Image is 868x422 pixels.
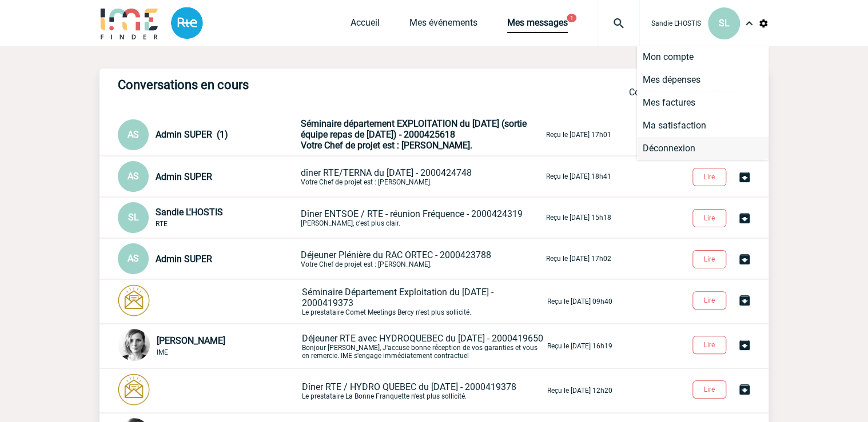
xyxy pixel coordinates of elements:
[683,294,738,305] a: Lire
[738,383,751,396] img: Archiver la conversation
[118,384,612,395] a: Dîner RTE / HYDRO QUEBEC du [DATE] - 2000419378Le prestataire La Bonne Franquette n'est plus soll...
[683,383,738,394] a: Lire
[546,131,611,139] p: Reçu le [DATE] 17h01
[156,220,168,228] span: RTE
[156,207,223,218] span: Sandie L'HOSTIS
[683,339,738,349] a: Lire
[692,380,726,399] button: Lire
[547,342,612,350] p: Reçu le [DATE] 16h19
[118,161,298,192] div: Conversation privée : Client - Agence
[683,171,738,182] a: Lire
[719,18,730,29] span: SL
[99,7,159,39] img: IME-Finder
[547,387,612,395] p: Reçu le [DATE] 12h20
[692,291,726,310] button: Lire
[651,19,701,27] span: Sandie L'HOSTIS
[118,329,300,363] div: Conversation privée : Client - Agence
[738,252,751,266] img: Archiver la conversation
[157,348,168,356] span: IME
[302,287,493,308] span: Séminaire Département Exploitation du [DATE] - 2000419373
[637,137,769,160] li: Déconnexion
[157,335,225,346] span: [PERSON_NAME]
[118,295,612,306] a: Séminaire Département Exploitation du [DATE] - 2000419373Le prestataire Comet Meetings Bercy n'es...
[637,46,769,69] a: Mon compte
[118,373,150,405] img: photonotifcontact.png
[302,287,545,316] p: Le prestataire Comet Meetings Bercy n'est plus sollicité.
[118,252,611,263] a: AS Admin SUPER Déjeuner Plénière du RAC ORTEC - 2000423788Votre Chef de projet est : [PERSON_NAME...
[738,338,751,352] img: Archiver la conversation
[301,167,544,186] p: Votre Chef de projet est : [PERSON_NAME].
[302,333,543,344] span: Déjeuner RTE avec HYDROQUEBEC du [DATE] - 2000419650
[507,17,568,33] a: Mes messages
[118,329,150,361] img: 103019-1.png
[301,140,472,151] span: Votre Chef de projet est : [PERSON_NAME].
[118,340,612,351] a: [PERSON_NAME] IME Déjeuner RTE avec HYDROQUEBEC du [DATE] - 2000419650Bonjour [PERSON_NAME], J'ac...
[546,214,611,222] p: Reçu le [DATE] 15h18
[156,254,212,264] span: Admin SUPER
[128,253,139,264] span: AS
[409,17,477,33] a: Mes événements
[692,250,726,268] button: Lire
[128,129,139,140] span: AS
[118,243,298,274] div: Conversation privée : Client - Agence
[118,128,611,139] a: AS Admin SUPER (1) Séminaire département EXPLOITATION du [DATE] (sortie équipe repas de [DATE]) -...
[637,91,769,114] a: Mes factures
[692,168,726,186] button: Lire
[118,170,611,181] a: AS Admin SUPER dîner RTE/TERNA du [DATE] - 2000424748Votre Chef de projet est : [PERSON_NAME]. Re...
[301,167,472,178] span: dîner RTE/TERNA du [DATE] - 2000424748
[738,211,751,225] img: Archiver la conversation
[692,209,726,227] button: Lire
[302,381,545,400] p: Le prestataire La Bonne Franquette n'est plus sollicité.
[738,170,751,184] img: Archiver la conversation
[301,250,491,260] span: Déjeuner Plénière du RAC ORTEC - 2000423788
[301,208,523,219] span: Dîner ENTSOE / RTE - réunion Fréquence - 2000424319
[683,253,738,264] a: Lire
[546,255,611,263] p: Reçu le [DATE] 17h02
[128,212,139,223] span: SL
[351,17,380,33] a: Accueil
[118,202,298,233] div: Conversation privée : Client - Agence
[118,78,461,92] h3: Conversations en cours
[637,69,769,91] a: Mes dépenses
[156,129,228,140] span: Admin SUPER (1)
[546,172,611,180] p: Reçu le [DATE] 18h41
[637,114,769,137] a: Ma satisfaction
[683,212,738,223] a: Lire
[118,119,298,150] div: Conversation privée : Client - Agence
[567,14,576,22] button: 1
[302,381,516,392] span: Dîner RTE / HYDRO QUEBEC du [DATE] - 2000419378
[301,118,527,140] span: Séminaire département EXPLOITATION du [DATE] (sortie équipe repas de [DATE]) - 2000425618
[738,294,751,307] img: Archiver la conversation
[302,333,545,360] p: Bonjour [PERSON_NAME], J'accuse bonne réception de vos garanties et vous en remercie. IME s'engag...
[692,336,726,354] button: Lire
[301,208,544,227] p: [PERSON_NAME], c'est plus clair.
[118,284,150,316] img: photonotifcontact.png
[629,87,741,98] a: Conversations archivées (0)
[118,211,611,222] a: SL Sandie L'HOSTIS RTE Dîner ENTSOE / RTE - réunion Fréquence - 2000424319[PERSON_NAME], c'est pl...
[547,298,612,306] p: Reçu le [DATE] 09h40
[128,171,139,182] span: AS
[118,284,300,319] div: Conversation privée : Client - Agence
[118,373,300,408] div: Conversation privée : Client - Agence
[301,250,544,268] p: Votre Chef de projet est : [PERSON_NAME].
[156,171,212,182] span: Admin SUPER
